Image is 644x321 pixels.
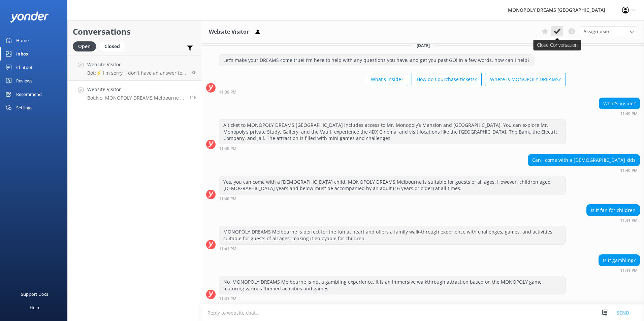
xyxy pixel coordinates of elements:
span: Assign user [583,28,610,35]
a: Website VisitorBot:No, MONOPOLY DREAMS Melbourne is not a gambling experience. It is an immersive... [68,81,202,106]
img: yonder-white-logo.png [10,11,49,23]
div: Yes, you can come with a [DEMOGRAPHIC_DATA] child. MONOPOLY DREAMS Melbourne is suitable for gues... [219,176,566,194]
div: Open [73,41,96,51]
strong: 11:40 PM [219,197,236,201]
div: Sep 30 2025 11:40pm (UTC +10:00) Australia/Sydney [528,168,640,173]
strong: 11:41 PM [620,218,638,222]
span: Oct 01 2025 02:20am (UTC +10:00) Australia/Sydney [192,70,197,75]
button: Where is MONOPOLY DREAMS? [485,73,566,86]
strong: 11:41 PM [219,297,236,301]
h3: Website Visitor [209,28,249,36]
div: MONOPOLY DREAMS Melbourne is perfect for the fun at heart and offers a family walk-through experi... [219,226,566,244]
div: Let's make your DREAMS come true! I'm here to help with any questions you have, and get you past ... [219,55,534,66]
div: Sep 30 2025 11:40pm (UTC +10:00) Australia/Sydney [599,111,640,116]
h2: Conversations [73,25,197,38]
a: Open [73,42,99,50]
div: Home [16,34,29,47]
div: Sep 30 2025 11:41pm (UTC +10:00) Australia/Sydney [586,218,640,222]
div: Sep 30 2025 11:39pm (UTC +10:00) Australia/Sydney [219,90,566,94]
span: [DATE] [413,43,434,48]
div: Sep 30 2025 11:41pm (UTC +10:00) Australia/Sydney [219,246,566,251]
strong: 11:40 PM [620,112,638,116]
a: Website VisitorBot:⚡ I'm sorry, I don't have an answer to your question. Could you please try rep... [68,56,202,81]
strong: 11:40 PM [620,169,638,173]
strong: 11:39 PM [219,90,236,94]
div: Is it fan for children [587,205,640,216]
div: What's inside? [599,98,640,109]
strong: 11:41 PM [219,247,236,251]
span: Sep 30 2025 11:41pm (UTC +10:00) Australia/Sydney [189,95,197,101]
div: Is it gambling? [599,255,640,266]
div: Chatbot [16,61,33,74]
h4: Website Visitor [87,61,187,68]
div: Sep 30 2025 11:41pm (UTC +10:00) Australia/Sydney [599,268,640,273]
strong: 11:41 PM [620,269,638,273]
div: Sep 30 2025 11:40pm (UTC +10:00) Australia/Sydney [219,196,566,201]
div: No, MONOPOLY DREAMS Melbourne is not a gambling experience. It is an immersive walkthrough attrac... [219,276,566,294]
p: Bot: ⚡ I'm sorry, I don't have an answer to your question. Could you please try rephrasing your q... [87,70,187,76]
button: What's inside? [366,73,408,86]
strong: 11:40 PM [219,147,236,151]
div: Assign User [580,26,637,37]
div: Sep 30 2025 11:41pm (UTC +10:00) Australia/Sydney [219,296,566,301]
p: Bot: No, MONOPOLY DREAMS Melbourne is not a gambling experience. It is an immersive walkthrough a... [87,95,184,101]
div: Support Docs [21,287,48,301]
div: Settings [16,101,32,114]
div: A ticket to MONOPOLY DREAMS [GEOGRAPHIC_DATA] includes access to Mr. Monopoly’s Mansion and [GEOG... [219,119,566,144]
div: Reviews [16,74,32,87]
div: Help [30,301,39,314]
div: Closed [99,41,125,51]
button: How do I purchase tickets? [412,73,482,86]
div: Sep 30 2025 11:40pm (UTC +10:00) Australia/Sydney [219,146,566,151]
div: Recommend [16,87,42,101]
div: Inbox [16,47,29,61]
div: Can I come with a [DEMOGRAPHIC_DATA] kids [528,154,640,166]
h4: Website Visitor [87,86,184,93]
a: Closed [99,42,128,50]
